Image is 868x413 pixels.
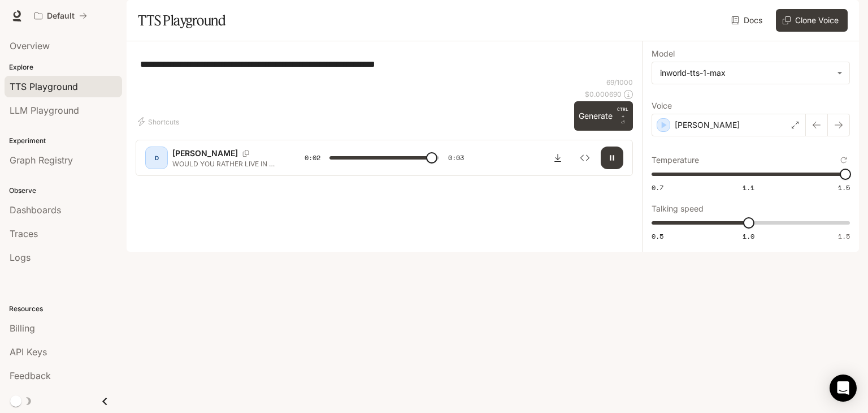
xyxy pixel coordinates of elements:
p: $ 0.000690 [585,89,622,99]
button: Clone Voice [776,9,848,32]
p: [PERSON_NAME] [172,148,238,159]
h1: TTS Playground [138,9,225,32]
button: Shortcuts [136,113,184,131]
p: Talking speed [652,205,704,213]
span: 0:03 [448,152,464,164]
p: WOULD YOU RATHER LIVE IN A MANSION 🏡 OR TRAVEL THE WORLD FOREVER ✈️? [172,159,277,169]
button: All workspaces [29,5,92,27]
button: Copy Voice ID [238,150,254,157]
span: 0:02 [305,152,320,164]
div: Open Intercom Messenger [830,375,857,402]
button: GenerateCTRL +⏎ [574,101,633,131]
span: 0.5 [652,231,663,241]
p: [PERSON_NAME] [675,119,740,131]
div: inworld-tts-1-max [652,62,849,84]
div: D [147,149,166,167]
span: 1.5 [838,183,850,192]
div: inworld-tts-1-max [660,67,831,79]
a: Docs [729,9,767,32]
p: Default [47,11,75,21]
button: Inspect [574,147,596,169]
span: 0.7 [652,183,663,192]
button: Download audio [546,147,569,169]
p: Temperature [652,156,699,164]
p: ⏎ [617,106,628,126]
p: Model [652,50,675,58]
p: CTRL + [617,106,628,119]
span: 1.5 [838,231,850,241]
span: 1.0 [743,231,754,241]
button: Reset to default [837,154,850,166]
p: Voice [652,102,672,110]
p: 69 / 1000 [606,78,633,87]
span: 1.1 [743,183,754,192]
